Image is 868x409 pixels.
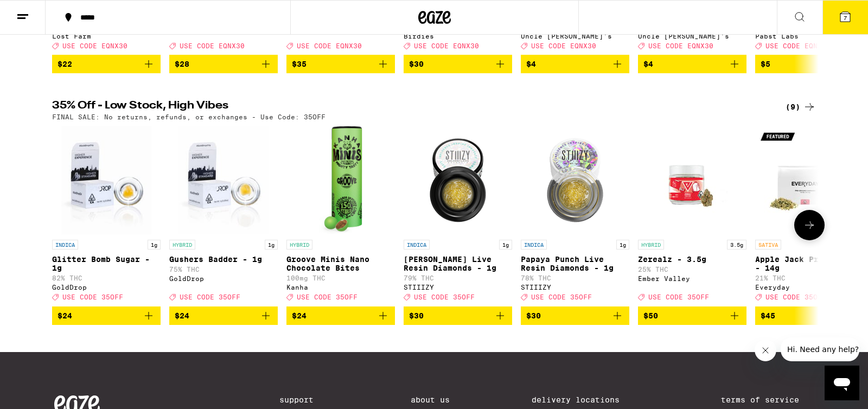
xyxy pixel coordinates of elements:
div: GoldDrop [169,275,278,282]
p: 25% THC [638,266,746,273]
span: $45 [761,311,775,320]
a: Terms of Service [721,395,814,404]
span: USE CODE 35OFF [648,294,709,301]
span: $4 [526,60,536,68]
img: GoldDrop - Glitter Bomb Sugar - 1g [61,126,151,234]
button: Add to bag [52,306,161,325]
h2: 35% Off - Low Stock, High Vibes [52,100,763,113]
span: USE CODE 35OFF [765,294,826,301]
button: Add to bag [638,55,746,73]
button: Add to bag [169,306,278,325]
p: 78% THC [521,274,629,282]
button: Add to bag [638,306,746,325]
p: 79% THC [404,274,512,282]
span: $35 [292,60,307,68]
button: Add to bag [521,55,629,73]
p: SATIVA [755,240,781,250]
a: (9) [786,100,816,113]
div: Everyday [755,284,864,291]
p: 1g [499,240,512,250]
span: $22 [58,60,72,68]
a: About Us [411,395,450,404]
span: 7 [844,15,847,21]
p: Groove Minis Nano Chocolate Bites [286,255,395,272]
p: 100mg THC [286,274,395,282]
div: Kanha [286,284,395,291]
a: Open page for Glitter Bomb Sugar - 1g from GoldDrop [52,126,161,306]
p: 3.5g [727,240,746,250]
p: FINAL SALE: No returns, refunds, or exchanges - Use Code: 35OFF [52,113,325,120]
span: $24 [292,311,307,320]
p: HYBRID [286,240,312,250]
button: Add to bag [286,55,395,73]
img: GoldDrop - Gushers Badder - 1g [178,126,268,234]
p: 1g [616,240,629,250]
p: Zerealz - 3.5g [638,255,746,264]
span: $50 [643,311,658,320]
a: Delivery Locations [532,395,639,404]
button: Add to bag [52,55,161,73]
span: USE CODE 35OFF [180,294,240,301]
button: 7 [822,1,868,34]
p: 1g [265,240,278,250]
span: $5 [761,60,770,68]
span: USE CODE EQNX30 [180,42,245,49]
a: Support [279,395,328,404]
p: INDICA [521,240,547,250]
span: USE CODE EQNX30 [648,42,713,49]
span: USE CODE EQNX30 [414,42,479,49]
span: $28 [175,60,189,68]
a: Open page for Gushers Badder - 1g from GoldDrop [169,126,278,306]
a: Open page for Zerealz - 3.5g from Ember Valley [638,126,746,306]
a: Open page for Papaya Punch Live Resin Diamonds - 1g from STIIIZY [521,126,629,306]
span: USE CODE 35OFF [414,294,475,301]
p: 75% THC [169,266,278,273]
div: Uncle [PERSON_NAME]'s [638,33,746,40]
a: Open page for Groove Minis Nano Chocolate Bites from Kanha [286,126,395,306]
span: $24 [58,311,72,320]
div: Birdies [404,33,512,40]
img: Ember Valley - Zerealz - 3.5g [638,126,746,234]
img: STIIIZY - Mochi Gelato Live Resin Diamonds - 1g [404,126,512,234]
div: STIIIZY [404,284,512,291]
span: USE CODE 35OFF [531,294,592,301]
p: INDICA [52,240,78,250]
iframe: Button to launch messaging window [825,366,859,400]
span: USE CODE EQNX30 [765,42,831,49]
button: Add to bag [755,55,864,73]
div: Ember Valley [638,275,746,282]
img: Kanha - Groove Minis Nano Chocolate Bites [319,126,362,234]
img: Everyday - Apple Jack Pre-Ground - 14g [755,126,864,234]
button: Add to bag [404,306,512,325]
span: $4 [643,60,653,68]
p: Glitter Bomb Sugar - 1g [52,255,161,272]
span: USE CODE EQNX30 [531,42,596,49]
p: Papaya Punch Live Resin Diamonds - 1g [521,255,629,272]
iframe: Message from company [781,337,859,361]
p: INDICA [404,240,430,250]
div: GoldDrop [52,284,161,291]
a: Open page for Mochi Gelato Live Resin Diamonds - 1g from STIIIZY [404,126,512,306]
p: [PERSON_NAME] Live Resin Diamonds - 1g [404,255,512,272]
span: $30 [526,311,541,320]
span: $30 [409,311,424,320]
span: $30 [409,60,424,68]
button: Add to bag [404,55,512,73]
a: Open page for Apple Jack Pre-Ground - 14g from Everyday [755,126,864,306]
div: Pabst Labs [755,33,864,40]
p: HYBRID [638,240,664,250]
span: USE CODE EQNX30 [62,42,127,49]
p: Apple Jack Pre-Ground - 14g [755,255,864,272]
p: Gushers Badder - 1g [169,255,278,264]
span: USE CODE EQNX30 [297,42,362,49]
button: Add to bag [286,306,395,325]
div: Uncle [PERSON_NAME]'s [521,33,629,40]
iframe: Close message [755,340,776,361]
p: HYBRID [169,240,195,250]
div: Lost Farm [52,33,161,40]
p: 82% THC [52,274,161,282]
p: 21% THC [755,274,864,282]
span: $24 [175,311,189,320]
